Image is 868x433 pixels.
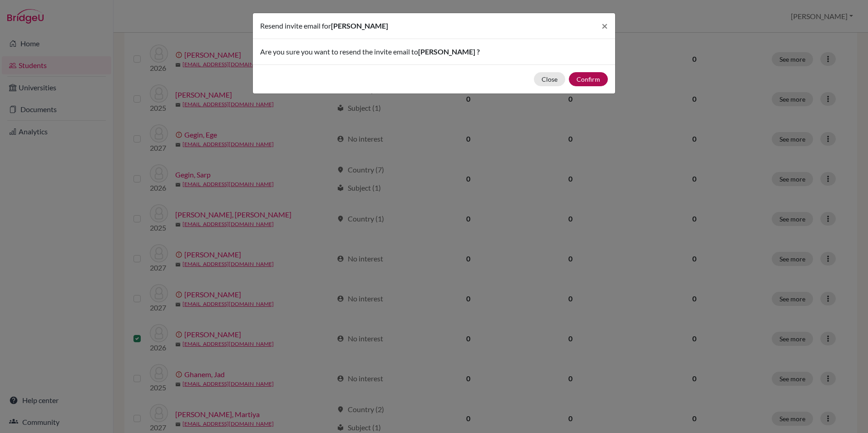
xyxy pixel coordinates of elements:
[260,46,608,57] p: Are you sure you want to resend the invite email to
[260,21,331,30] span: Resend invite email for
[594,13,615,39] button: Close
[602,19,608,32] span: ×
[569,72,608,86] button: Confirm
[534,72,565,86] button: Close
[418,47,480,56] span: [PERSON_NAME] ?
[331,21,388,30] span: [PERSON_NAME]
